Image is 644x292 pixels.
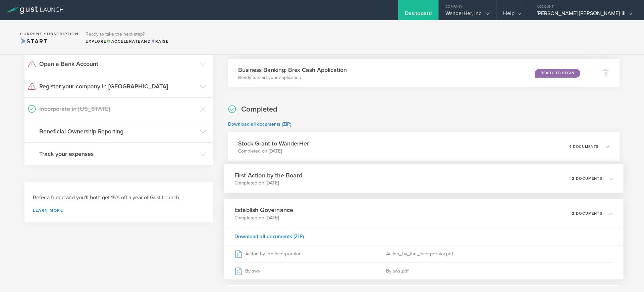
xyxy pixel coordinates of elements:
[241,105,277,114] h2: Completed
[39,127,197,136] h3: Beneficial Ownership Reporting
[82,27,172,48] div: Ready to take the next step?ExploreAccelerateandRaise
[39,150,197,158] h3: Track your expenses
[234,214,293,221] p: Completed on [DATE]
[405,10,432,20] div: Dashboard
[503,10,521,20] div: Help
[537,10,632,20] div: [PERSON_NAME] [PERSON_NAME] III
[33,208,204,212] a: Learn more
[238,148,309,155] p: Completed on [DATE]
[386,245,613,262] div: Action_by_the_Incorporator.pdf
[234,206,293,215] h3: Establish Governance
[238,66,347,74] h3: Business Banking: Brex Cash Application
[20,38,47,45] span: Start
[234,171,302,180] h3: First Action by the Board
[39,105,197,113] h3: Incorporate in [US_STATE]
[107,39,151,44] span: and
[86,32,169,37] h3: Ready to take the next step?
[238,139,309,148] h3: Stock Grant to WanderHer
[386,262,613,279] div: Bylaws.pdf
[33,194,204,202] h3: Refer a friend and you'll both get 15% off a year of Gust Launch.
[234,262,386,279] div: Bylaws
[228,121,291,127] a: Download all documents (ZIP)
[39,82,197,91] h3: Register your company in [GEOGRAPHIC_DATA]
[86,38,169,44] div: Explore
[535,69,580,78] div: Ready to Begin
[228,59,591,87] div: Business Banking: Brex Cash ApplicationReady to start your applicationReady to Begin
[151,39,169,44] span: Raise
[20,32,78,36] h2: Current Subscription
[572,177,602,180] p: 2 documents
[234,245,386,262] div: Action by the Incorporator
[238,74,347,81] p: Ready to start your application
[572,211,602,215] p: 2 documents
[107,39,141,44] span: Accelerate
[224,228,624,245] div: Download all documents (ZIP)
[234,180,302,186] p: Completed on [DATE]
[569,145,599,149] p: 4 documents
[39,59,197,68] h3: Open a Bank Account
[445,10,490,20] div: WanderHer, Inc.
